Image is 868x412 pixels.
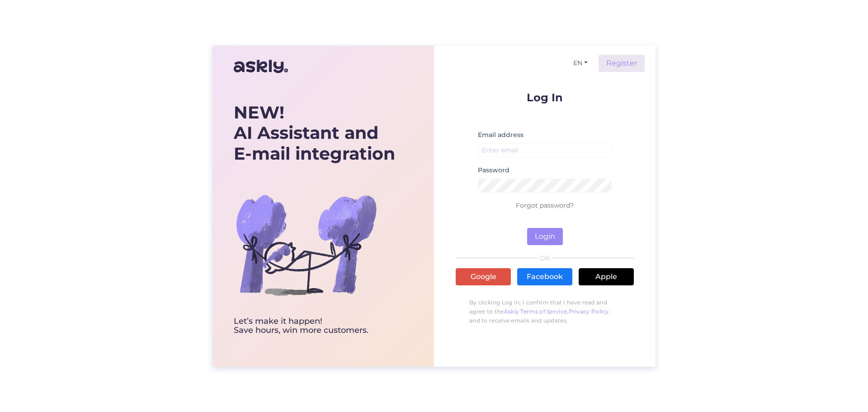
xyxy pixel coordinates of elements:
a: Google [456,268,511,285]
b: NEW! [234,102,284,123]
input: Enter email [478,143,612,157]
p: Log In [456,92,634,103]
div: AI Assistant and E-mail integration [234,102,395,164]
img: Askly [234,56,288,77]
label: Password [478,166,509,175]
span: OR [538,255,552,261]
label: Email address [478,130,524,140]
a: Askly Terms of Service [504,308,567,315]
div: Let’s make it happen! Save hours, win more customers. [234,317,395,335]
img: bg-askly [234,172,378,317]
a: Apple [579,268,634,285]
button: EN [570,57,591,70]
a: Facebook [517,268,572,285]
p: By clicking Log In, I confirm that I have read and agree to the , , and to receive emails and upd... [456,294,634,330]
button: Login [527,228,563,245]
a: Privacy Policy [569,308,609,315]
a: Forgot password? [516,201,574,209]
a: Register [599,55,645,72]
